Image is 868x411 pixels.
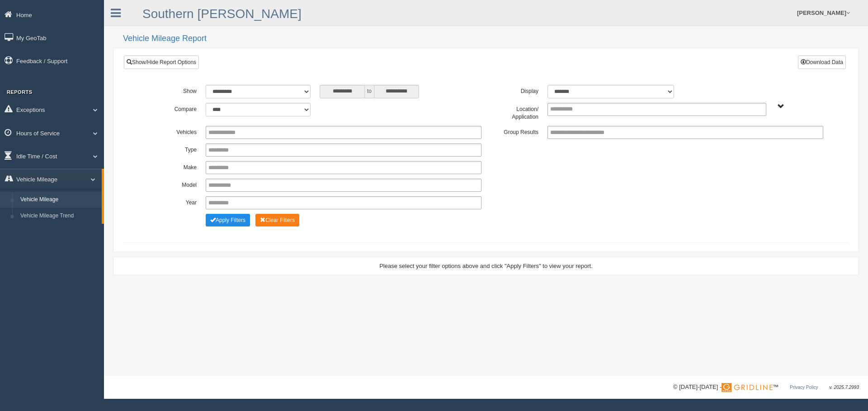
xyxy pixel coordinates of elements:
[16,192,102,208] a: Vehicle Mileage
[16,208,102,224] a: Vehicle Mileage Trend
[486,126,543,137] label: Group Results
[486,103,543,121] label: Location/ Application
[123,34,859,43] h2: Vehicle Mileage Report
[486,85,543,96] label: Display
[144,126,201,137] label: Vehicles
[830,385,859,390] span: v. 2025.7.2993
[144,161,201,172] label: Make
[144,179,201,189] label: Model
[722,383,773,392] img: Gridline
[206,214,250,226] button: Change Filter Options
[255,214,299,226] button: Change Filter Options
[121,262,851,270] div: Please select your filter options above and click "Apply Filters" to view your report.
[124,55,199,69] a: Show/Hide Report Options
[144,196,201,207] label: Year
[142,7,302,21] a: Southern [PERSON_NAME]
[673,383,859,392] div: © [DATE]-[DATE] - ™
[144,103,201,114] label: Compare
[365,85,374,98] span: to
[798,55,846,69] button: Download Data
[144,85,201,96] label: Show
[790,385,818,390] a: Privacy Policy
[144,143,201,154] label: Type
